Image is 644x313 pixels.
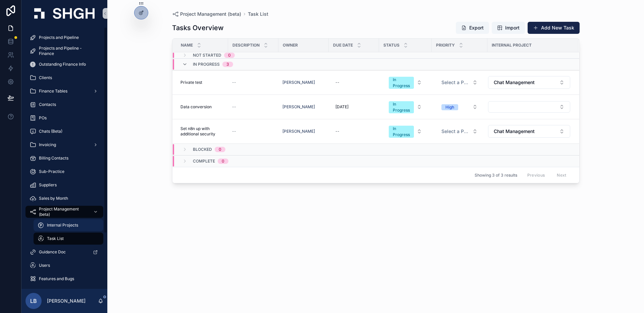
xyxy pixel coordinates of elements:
[226,62,229,67] div: 3
[25,259,103,271] a: Users
[383,73,428,92] a: Select Button
[39,169,64,174] span: Sub-Practice
[488,101,571,113] a: Select Button
[383,122,428,141] a: Select Button
[283,43,298,48] span: Owner
[39,75,52,80] span: Clients
[383,122,427,140] button: Select Button
[39,88,67,94] span: Finance Tables
[282,104,315,110] a: [PERSON_NAME]
[25,179,103,191] a: Suppliers
[172,11,241,17] a: Project Management (beta)
[333,102,375,112] a: [DATE]
[25,192,103,204] a: Sales by Month
[181,43,193,48] span: Name
[488,125,570,138] button: Select Button
[494,79,535,86] span: Chat Management
[393,77,410,89] div: In Progress
[436,101,483,113] button: Select Button
[39,62,86,67] span: Outstanding Finance Info
[335,129,339,134] div: --
[436,76,483,89] a: Select Button
[282,80,315,85] a: [PERSON_NAME]
[25,139,103,151] a: Invoicing
[232,80,274,85] a: --
[383,98,428,116] a: Select Button
[333,126,375,137] a: --
[436,101,483,113] a: Select Button
[232,129,236,134] span: --
[219,147,221,152] div: 0
[25,72,103,84] a: Clients
[436,76,483,88] button: Select Button
[39,276,74,281] span: Features and Bugs
[180,104,212,110] span: Data conversion
[436,125,483,138] a: Select Button
[456,22,489,34] button: Export
[383,73,427,91] button: Select Button
[47,236,64,241] span: Task List
[21,27,107,289] div: scrollable content
[39,206,88,217] span: Project Management (beta)
[505,24,520,31] span: Import
[393,101,410,113] div: In Progress
[25,85,103,97] a: Finance Tables
[383,98,427,116] button: Select Button
[494,128,535,135] span: Chat Management
[475,173,517,178] span: Showing 3 of 3 results
[39,46,97,56] span: Projects and Pipeline - Finance
[445,104,454,110] div: High
[232,104,274,110] a: --
[39,155,68,161] span: Billing Contacts
[248,11,268,17] a: Task List
[228,53,231,58] div: 0
[25,166,103,178] a: Sub-Practice
[282,129,325,134] a: [PERSON_NAME]
[25,273,103,285] a: Features and Bugs
[528,22,580,34] a: Add New Task
[39,249,66,255] span: Guidance Doc
[488,125,571,138] a: Select Button
[34,233,103,245] a: Task List
[383,43,399,48] span: Status
[222,159,224,164] div: 0
[25,152,103,164] a: Billing Contacts
[172,23,224,33] h1: Tasks Overview
[193,159,215,164] span: Complete
[25,206,103,218] a: Project Management (beta)
[335,80,339,85] div: --
[39,35,79,40] span: Projects and Pipeline
[25,58,103,70] a: Outstanding Finance Info
[25,45,103,57] a: Projects and Pipeline - Finance
[492,22,525,34] button: Import
[333,77,375,88] a: --
[34,219,103,231] a: Internal Projects
[441,128,470,135] span: Select a Priority
[232,80,236,85] span: --
[30,297,37,305] span: LB
[193,53,221,58] span: Not Started
[25,125,103,137] a: Chats (Beta)
[436,43,455,48] span: Priority
[180,126,224,137] a: Set n8n up with additional security
[180,104,224,110] a: Data conversion
[193,147,212,152] span: Blocked
[180,11,241,17] span: Project Management (beta)
[47,298,86,304] p: [PERSON_NAME]
[39,196,68,201] span: Sales by Month
[492,43,532,48] span: Internal Project
[282,129,315,134] a: [PERSON_NAME]
[193,62,220,67] span: In Progress
[34,8,95,19] img: App logo
[25,246,103,258] a: Guidance Doc
[436,125,483,137] button: Select Button
[180,80,202,85] span: Private test
[39,263,50,268] span: Users
[180,80,224,85] a: Private test
[393,126,410,138] div: In Progress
